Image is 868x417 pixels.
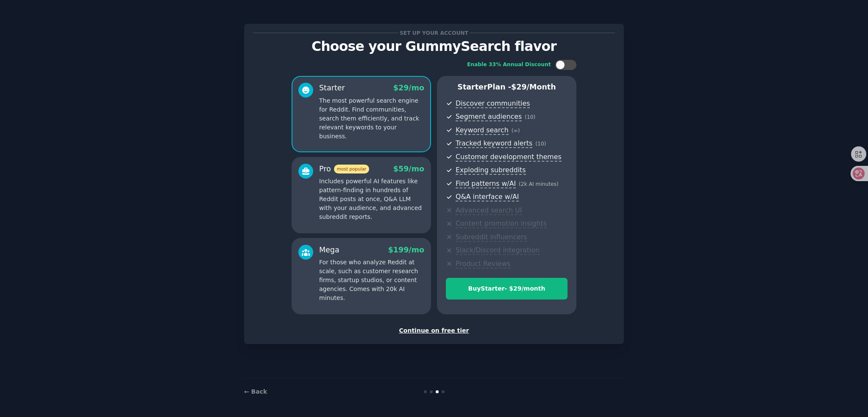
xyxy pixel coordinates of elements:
[398,28,470,37] span: Set up your account
[319,96,424,141] p: The most powerful search engine for Reddit. Find communities, search them efficiently, and track ...
[519,181,559,187] span: ( 2k AI minutes )
[456,126,509,135] span: Keyword search
[511,83,556,91] span: $ 29 /month
[319,177,424,221] p: Includes powerful AI features like pattern-finding in hundreds of Reddit posts at once, Q&A LLM w...
[456,246,540,255] span: Slack/Discord integration
[456,193,519,202] span: Q&A interface w/AI
[393,165,424,173] span: $ 59 /mo
[456,112,522,121] span: Segment audiences
[456,166,526,175] span: Exploding subreddits
[456,206,522,215] span: Advanced search UI
[456,219,547,228] span: Content promotion insights
[467,61,551,69] div: Enable 33% Annual Discount
[456,233,527,242] span: Subreddit influencers
[253,326,615,335] div: Continue on free tier
[244,388,267,395] a: ← Back
[334,165,370,174] span: most popular
[388,246,424,254] span: $ 199 /mo
[456,179,516,188] span: Find patterns w/AI
[525,114,535,120] span: ( 10 )
[393,84,424,92] span: $ 29 /mo
[456,139,532,148] span: Tracked keyword alerts
[446,284,567,293] div: Buy Starter - $ 29 /month
[456,153,562,162] span: Customer development themes
[446,278,568,299] button: BuyStarter- $29/month
[456,99,530,108] span: Discover communities
[319,258,424,302] p: For those who analyze Reddit at scale, such as customer research firms, startup studios, or conte...
[512,128,520,134] span: ( ∞ )
[319,164,369,174] div: Pro
[253,39,615,54] p: Choose your GummySearch flavor
[456,260,510,269] span: Product Reviews
[535,141,546,147] span: ( 10 )
[446,82,568,92] p: Starter Plan -
[319,83,345,93] div: Starter
[319,245,339,255] div: Mega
